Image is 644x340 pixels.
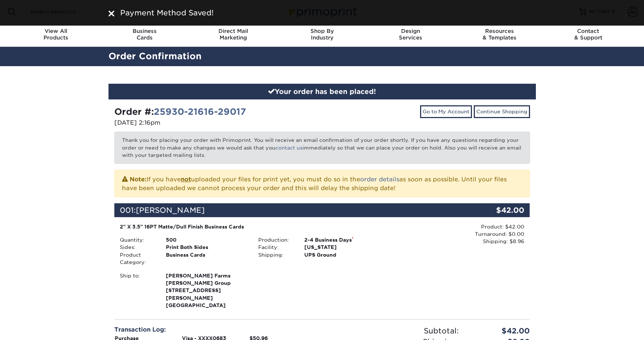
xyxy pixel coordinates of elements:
b: not [181,176,191,183]
span: Shop By [278,28,366,34]
div: 2" X 3.5" 16PT Matte/Dull Finish Business Cards [120,223,386,230]
a: View AllProducts [12,23,100,47]
div: Production: [253,236,299,243]
div: Subtotal: [322,325,464,336]
div: Industry [278,28,366,41]
span: [PERSON_NAME] Farms [166,272,247,279]
a: BusinessCards [100,23,189,47]
div: 001: [114,203,461,217]
div: Ship to: [114,272,160,309]
a: contact us [275,145,302,151]
div: Business Cards [160,251,253,266]
h2: Order Confirmation [103,50,541,63]
div: & Templates [455,28,544,41]
a: Continue Shopping [474,105,530,118]
span: [STREET_ADDRESS] [166,287,247,294]
a: Shop ByIndustry [278,23,366,47]
div: Print Both Sides [160,243,253,251]
div: & Support [544,28,633,41]
img: close [108,11,114,16]
span: Direct Mail [189,28,278,34]
div: Transaction Log: [114,325,317,334]
div: Sides: [114,243,160,251]
div: 500 [160,236,253,243]
div: Product: $42.00 Turnaround: $0.00 Shipping: $8.96 [391,223,524,245]
div: Services [366,28,455,41]
a: DesignServices [366,23,455,47]
div: Your order has been placed! [108,84,536,100]
div: $42.00 [461,203,530,217]
strong: Note: [130,176,146,183]
p: If you have uploaded your files for print yet, you must do so in the as soon as possible. Until y... [122,174,522,193]
div: Cards [100,28,189,41]
div: 2-4 Business Days [299,236,391,243]
p: [DATE] 2:16pm [114,118,317,127]
a: Resources& Templates [455,23,544,47]
span: [PERSON_NAME] Group [166,279,247,287]
a: Contact& Support [544,23,633,47]
span: Resources [455,28,544,34]
a: order details [360,176,399,183]
span: [PERSON_NAME] [136,206,205,215]
span: Design [366,28,455,34]
div: Product Category: [114,251,160,266]
div: Products [12,28,100,41]
span: Business [100,28,189,34]
strong: [PERSON_NAME][GEOGRAPHIC_DATA] [166,272,247,309]
a: 25930-21616-29017 [154,106,246,117]
a: Go to My Account [420,105,472,118]
div: Quantity: [114,236,160,243]
div: UPS Ground [299,251,391,258]
div: [US_STATE] [299,243,391,251]
strong: Order #: [114,106,246,117]
span: Payment Method Saved! [120,8,214,17]
a: Direct MailMarketing [189,23,278,47]
div: $42.00 [464,325,536,336]
span: Contact [544,28,633,34]
div: Marketing [189,28,278,41]
p: Thank you for placing your order with Primoprint. You will receive an email confirmation of your ... [114,132,530,163]
div: Shipping: [253,251,299,258]
div: Facility: [253,243,299,251]
span: View All [12,28,100,34]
